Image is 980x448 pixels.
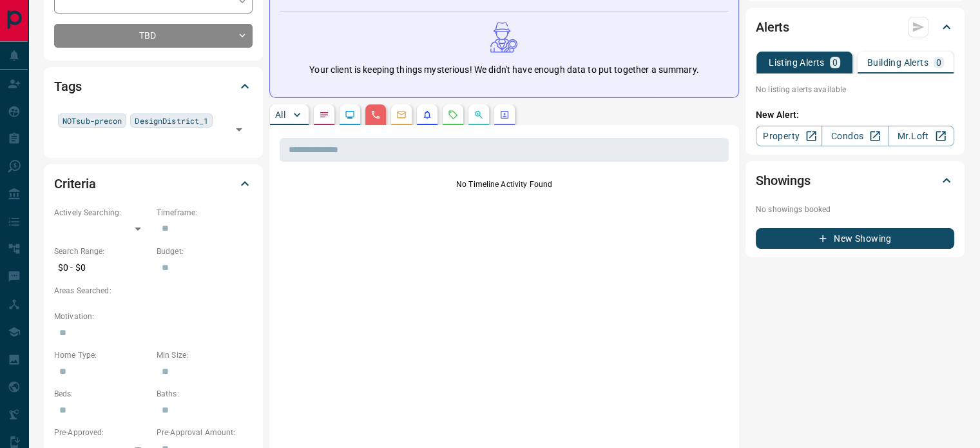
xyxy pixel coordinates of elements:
h2: Showings [756,170,811,191]
h2: Criteria [54,173,96,194]
p: All [275,110,285,119]
p: Pre-Approved: [54,427,150,438]
span: DesignDistrict_1 [135,114,208,127]
svg: Calls [370,110,381,120]
p: Your client is keeping things mysterious! We didn't have enough data to put together a summary. [309,63,698,77]
p: Actively Searching: [54,207,150,219]
div: Criteria [54,168,253,199]
p: Beds: [54,388,150,400]
button: New Showing [756,228,954,249]
a: Mr.Loft [888,126,954,146]
div: Tags [54,71,253,102]
p: 0 [832,58,838,67]
p: $0 - $0 [54,257,150,278]
svg: Lead Browsing Activity [345,110,355,120]
p: Home Type: [54,349,150,361]
p: Timeframe: [157,207,253,219]
svg: Agent Actions [499,110,510,120]
p: No listing alerts available [756,84,954,95]
p: 0 [936,58,941,67]
div: Alerts [756,12,954,43]
button: Open [230,121,248,139]
p: Pre-Approval Amount: [157,427,253,438]
div: Showings [756,165,954,196]
p: Areas Searched: [54,285,253,297]
h2: Tags [54,76,81,97]
p: Min Size: [157,349,253,361]
svg: Emails [396,110,407,120]
p: Baths: [157,388,253,400]
a: Property [756,126,822,146]
span: NOTsub-precon [62,114,122,127]
div: TBD [54,24,253,48]
a: Condos [821,126,888,146]
p: Search Range: [54,246,150,257]
p: Budget: [157,246,253,257]
p: No showings booked [756,204,954,215]
svg: Opportunities [474,110,484,120]
p: Listing Alerts [769,58,825,67]
svg: Listing Alerts [422,110,432,120]
p: No Timeline Activity Found [280,179,729,190]
p: Motivation: [54,311,253,322]
h2: Alerts [756,17,789,37]
svg: Requests [448,110,458,120]
p: Building Alerts [867,58,928,67]
svg: Notes [319,110,329,120]
p: New Alert: [756,108,954,122]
